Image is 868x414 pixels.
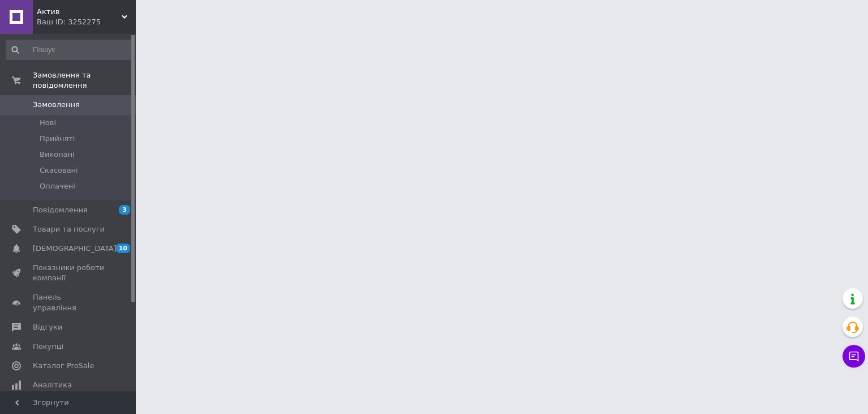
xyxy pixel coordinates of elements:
span: Скасовані [40,165,78,176]
span: Повідомлення [33,205,88,215]
span: 10 [116,244,130,253]
span: Аналітика [33,380,72,390]
span: Актив [37,7,122,17]
span: Товари та послуги [33,224,105,234]
span: Оплачені [40,181,75,191]
input: Пошук [6,40,134,60]
span: Виконані [40,150,75,160]
span: Панель управління [33,292,105,313]
span: Покупці [33,342,63,352]
span: 3 [119,205,130,215]
span: Відгуки [33,322,62,332]
span: Замовлення [33,100,80,110]
span: Нові [40,118,56,128]
span: Замовлення та повідомлення [33,70,136,91]
span: Прийняті [40,134,75,144]
div: Ваш ID: 3252275 [37,17,136,27]
span: Каталог ProSale [33,361,94,371]
span: [DEMOGRAPHIC_DATA] [33,244,117,254]
button: Чат з покупцем [843,345,865,368]
span: Показники роботи компанії [33,263,105,283]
